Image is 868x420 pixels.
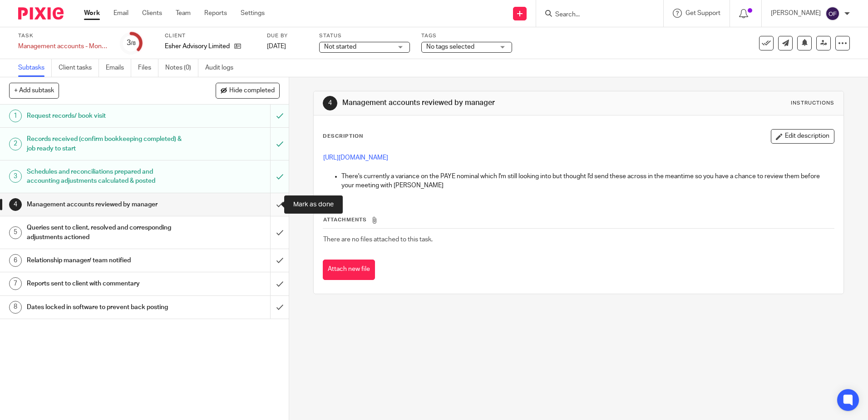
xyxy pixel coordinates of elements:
a: Work [84,9,100,18]
div: Instructions [791,100,834,107]
a: Reports [204,9,227,18]
span: Attachments [323,217,367,222]
div: 3 [127,38,136,48]
h1: Management accounts reviewed by manager [27,198,183,211]
div: 3 [9,170,22,183]
div: 1 [9,110,22,122]
h1: Queries sent to client, resolved and corresponding adjustments actioned [27,221,183,244]
div: 4 [323,96,337,110]
a: Client tasks [59,59,99,77]
label: Task [18,32,109,40]
h1: Records received (confirm bookkeeping completed) & job ready to start [27,132,183,155]
label: Due by [267,32,308,40]
a: [URL][DOMAIN_NAME] [323,155,388,161]
a: Emails [106,59,131,77]
a: Clients [142,9,162,18]
p: Description [323,133,363,140]
div: 7 [9,277,22,290]
h1: Management accounts reviewed by manager [342,98,598,108]
a: Subtasks [18,59,52,77]
p: There's currently a variance on the PAYE nominal which I'm still looking into but thought I'd sen... [341,172,833,190]
a: Email [113,9,128,18]
button: Attach new file [323,260,375,280]
h1: Dates locked in software to prevent back posting [27,300,183,314]
h1: Request records/ book visit [27,109,183,123]
h1: Reports sent to client with commentary [27,277,183,290]
p: [PERSON_NAME] [771,9,821,18]
span: Get Support [686,10,720,16]
button: + Add subtask [9,83,59,98]
div: 2 [9,138,22,150]
span: [DATE] [267,43,286,50]
div: 4 [9,198,22,211]
a: Notes (0) [165,59,198,77]
p: Esher Advisory Limited [165,42,230,51]
small: /8 [131,41,136,46]
label: Client [165,32,256,40]
a: Files [138,59,158,77]
label: Tags [421,32,512,40]
div: 8 [9,301,22,314]
div: Management accounts - Monthly [18,42,109,51]
a: Team [176,9,191,18]
img: Pixie [18,7,64,20]
a: Settings [241,9,265,18]
div: 5 [9,226,22,239]
label: Status [319,32,410,40]
button: Edit description [771,129,834,144]
a: Audit logs [205,59,240,77]
span: No tags selected [426,44,474,50]
button: Hide completed [216,83,280,98]
span: There are no files attached to this task. [323,236,433,243]
img: svg%3E [825,6,840,21]
div: 6 [9,254,22,267]
h1: Relationship manager/ team notified [27,254,183,267]
span: Not started [324,44,356,50]
span: Hide completed [229,87,275,95]
h1: Schedules and reconciliations prepared and accounting adjustments calculated & posted [27,165,183,188]
input: Search [554,11,636,19]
